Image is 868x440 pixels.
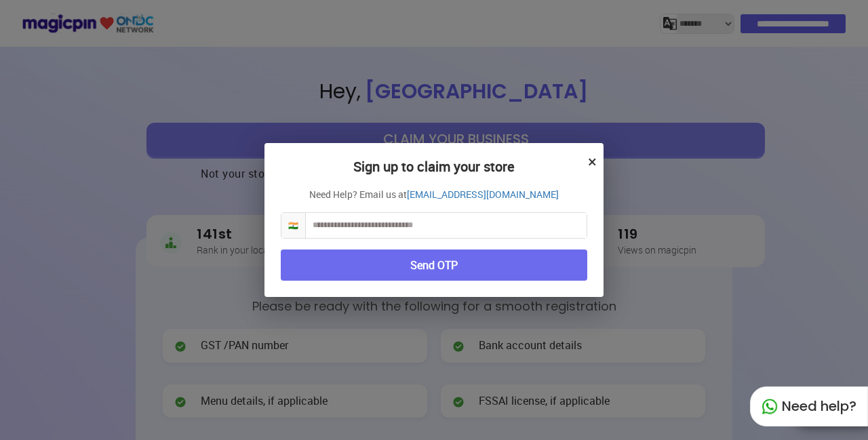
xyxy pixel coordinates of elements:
button: Send OTP [281,249,587,281]
button: × [588,150,597,173]
p: Need Help? Email us at [281,188,587,201]
span: 🇮🇳 [281,213,306,238]
img: whatapp_green.7240e66a.svg [762,399,778,415]
div: Need help? [750,386,868,426]
h2: Sign up to claim your store [281,159,587,188]
a: [EMAIL_ADDRESS][DOMAIN_NAME] [407,188,559,201]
